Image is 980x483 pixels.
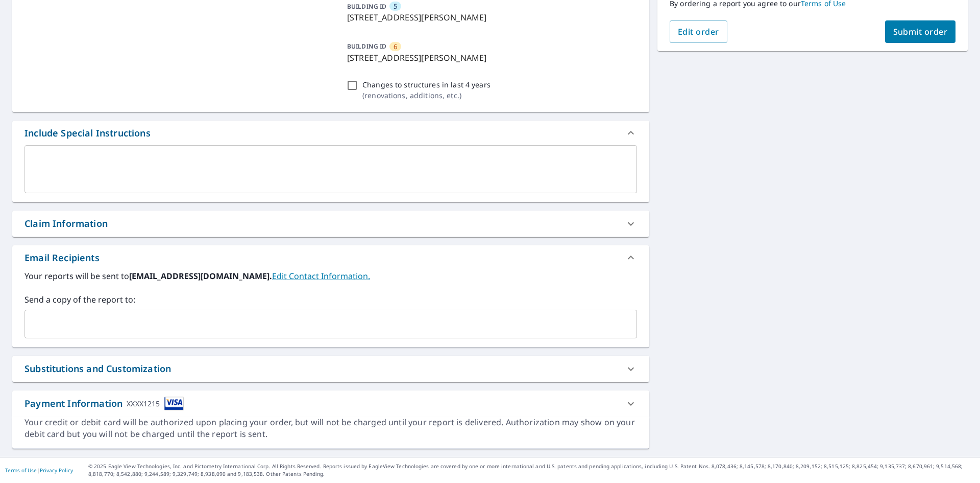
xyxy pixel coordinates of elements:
img: cardImage [164,397,184,410]
span: Edit order [678,26,719,37]
a: Privacy Policy [40,467,73,474]
label: Your reports will be sent to [24,270,637,282]
div: Payment Information [24,397,184,410]
p: BUILDING ID [347,2,386,11]
p: ( renovations, additions, etc. ) [362,90,491,101]
button: Submit order [885,20,956,43]
div: Email Recipients [12,245,649,270]
b: [EMAIL_ADDRESS][DOMAIN_NAME]. [129,270,272,282]
div: Substitutions and Customization [24,362,171,376]
div: Email Recipients [24,251,100,265]
p: © 2025 Eagle View Technologies, Inc. and Pictometry International Corp. All Rights Reserved. Repo... [88,463,975,478]
p: Changes to structures in last 4 years [362,79,491,90]
div: Your credit or debit card will be authorized upon placing your order, but will not be charged unt... [24,417,637,440]
div: Include Special Instructions [24,126,151,140]
a: EditContactInfo [272,270,370,282]
span: 5 [394,2,397,11]
p: | [5,467,73,473]
a: Terms of Use [5,467,37,474]
label: Send a copy of the report to: [24,293,637,306]
p: [STREET_ADDRESS][PERSON_NAME] [347,11,633,24]
p: BUILDING ID [347,42,386,51]
div: XXXX1215 [127,397,160,410]
div: Payment InformationXXXX1215cardImage [12,390,649,417]
p: [STREET_ADDRESS][PERSON_NAME] [347,52,633,64]
div: Claim Information [24,217,108,231]
div: Substitutions and Customization [12,356,649,382]
button: Edit order [670,20,727,43]
div: Claim Information [12,211,649,237]
span: 6 [394,42,397,52]
span: Submit order [893,26,948,37]
div: Include Special Instructions [12,121,649,145]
